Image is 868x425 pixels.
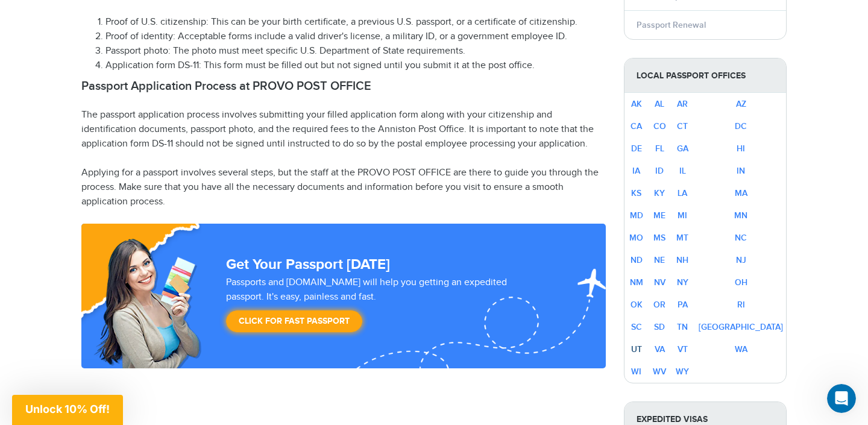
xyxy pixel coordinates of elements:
a: PA [678,300,688,310]
a: FL [655,143,664,154]
a: NY [677,277,688,288]
a: OK [631,300,643,310]
a: MN [734,210,747,221]
a: MA [735,188,747,198]
a: HI [737,143,745,154]
a: ID [655,166,664,176]
a: NC [735,233,747,243]
a: ND [631,255,643,265]
a: KY [654,188,665,198]
a: NJ [736,255,746,265]
li: Application form DS-11: This form must be filled out but not signed until you submit it at the po... [105,58,606,73]
a: DE [631,143,642,154]
a: MD [630,210,643,221]
a: RI [737,300,745,310]
a: KS [631,188,641,198]
p: Applying for a passport involves several steps, but the staff at the PROVO POST OFFICE are there ... [81,166,606,209]
a: VT [678,344,688,354]
div: Passports and [DOMAIN_NAME] will help you getting an expedited passport. It's easy, painless and ... [221,275,550,338]
strong: Get Your Passport [DATE] [226,256,390,273]
a: NV [654,277,665,288]
a: UT [631,344,642,354]
a: MT [676,233,688,243]
a: Click for Fast Passport [226,310,362,332]
a: NE [654,255,665,265]
a: WI [631,367,641,377]
a: TN [677,322,688,332]
a: WY [676,367,689,377]
li: Proof of U.S. citizenship: This can be your birth certificate, a previous U.S. passport, or a cer... [105,15,606,30]
a: NH [676,255,688,265]
a: Passport Renewal [637,20,706,30]
a: IL [679,166,686,176]
div: Unlock 10% Off! [12,395,123,425]
li: Passport photo: The photo must meet specific U.S. Department of State requirements. [105,44,606,58]
a: OH [735,277,747,288]
a: IA [632,166,640,176]
h2: Passport Application Process at PROVO POST OFFICE [81,79,606,93]
a: DC [735,121,747,131]
iframe: Intercom live chat [827,384,856,413]
a: MS [653,233,665,243]
span: Unlock 10% Off! [25,403,110,415]
p: The passport application process involves submitting your filled application form along with your... [81,108,606,151]
a: LA [678,188,687,198]
a: WA [735,344,747,354]
a: AK [631,99,642,109]
a: GA [677,143,688,154]
a: VA [655,344,665,354]
a: CT [677,121,688,131]
a: AZ [736,99,746,109]
a: WV [653,367,666,377]
a: IN [737,166,745,176]
a: NM [630,277,643,288]
a: MO [629,233,643,243]
a: AL [655,99,664,109]
a: [GEOGRAPHIC_DATA] [699,322,783,332]
a: CA [631,121,642,131]
a: OR [653,300,665,310]
strong: Local Passport Offices [624,58,786,93]
li: Proof of identity: Acceptable forms include a valid driver's license, a military ID, or a governm... [105,30,606,44]
a: SD [654,322,665,332]
a: AR [677,99,688,109]
a: SC [631,322,642,332]
a: ME [653,210,665,221]
a: MI [678,210,687,221]
a: CO [653,121,666,131]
